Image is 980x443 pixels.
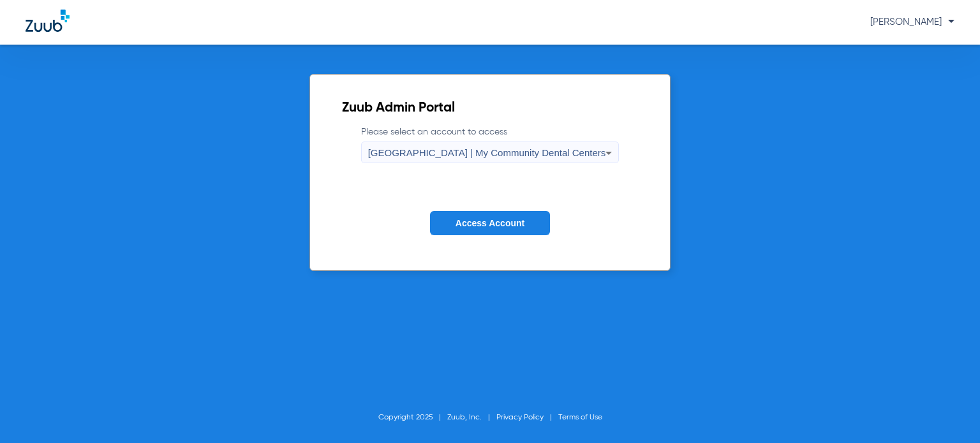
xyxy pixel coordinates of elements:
h2: Zuub Admin Portal [342,102,639,115]
li: Copyright 2025 [378,411,447,424]
label: Please select an account to access [361,126,620,163]
span: [PERSON_NAME] [870,17,954,27]
span: Access Account [456,218,524,228]
span: [GEOGRAPHIC_DATA] | My Community Dental Centers [368,147,606,158]
a: Privacy Policy [496,414,544,421]
img: Zuub Logo [26,10,70,32]
button: Access Account [430,211,550,236]
a: Terms of Use [558,414,602,421]
iframe: Chat Widget [916,382,980,443]
li: Zuub, Inc. [447,411,496,424]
